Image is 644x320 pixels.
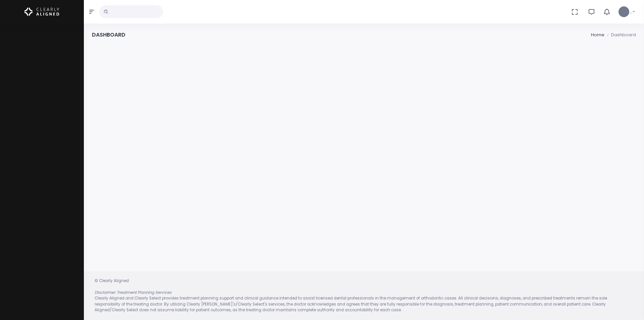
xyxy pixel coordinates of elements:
[631,8,632,15] span: ,
[92,32,125,38] h4: Dashboard
[604,32,636,38] li: Dashboard
[95,290,171,295] em: Disclaimer: Treatment Planning Services
[24,5,59,19] img: Logo Horizontal
[88,278,640,313] div: © Clearly Aligned Clearly Aligned and Clearly Select provides treatment planning support and clin...
[591,32,604,38] li: Home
